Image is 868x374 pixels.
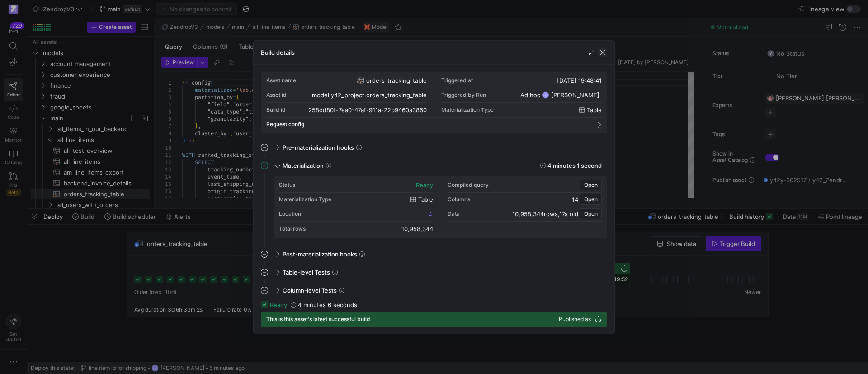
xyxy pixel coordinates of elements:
span: table [587,106,602,114]
span: 10,958,344 rows [512,210,558,218]
div: Columns [448,196,470,203]
span: Open [584,196,598,203]
h3: Build details [261,49,295,56]
button: Open [580,208,602,219]
y42-duration: 4 minutes 6 seconds [298,301,357,308]
mat-expansion-panel-header: Column-level Tests [261,283,607,298]
div: Asset name [266,77,296,84]
span: Ad hoc [520,91,540,99]
span: ready [270,301,287,308]
mat-expansion-panel-header: Post-materialization hooks [261,247,607,261]
div: Build id [266,107,286,113]
span: Column-level Tests [283,287,337,294]
div: Materialization4 minutes 1 second [261,176,607,247]
div: Total rows [279,226,306,232]
div: Location [279,211,301,217]
button: Open [580,194,602,205]
mat-expansion-panel-header: Pre-materialization hooks [261,140,607,155]
span: Open [584,182,598,188]
span: Published as [559,316,591,322]
div: Triggered by Run [441,92,486,98]
div: Triggered at [441,77,473,84]
span: Table-level Tests [283,269,330,276]
span: Materialization Type [441,107,494,113]
span: [PERSON_NAME] [551,91,599,99]
div: 258dd80f-7ea0-47af-911a-22b9460a3860 [308,106,427,114]
div: ready [416,181,433,189]
span: Pre-materialization hooks [283,144,354,151]
div: Compiled query [448,182,489,188]
span: orders_tracking_table [366,77,427,84]
span: Materialization [283,162,324,169]
span: table [418,196,433,203]
div: Materialization Type [279,196,331,203]
div: GC [542,91,549,99]
mat-expansion-panel-header: Materialization4 minutes 1 second [261,158,607,173]
y42-duration: 4 minutes 1 second [547,162,602,169]
span: Open [584,211,598,217]
mat-panel-title: Request config [266,121,591,128]
div: , [512,210,578,218]
span: 17s old [559,210,578,218]
div: Data [448,211,460,217]
span: This is this asset's latest successful build [266,316,370,322]
span: Post-materialization hooks [283,251,357,258]
button: Open [580,180,602,190]
div: 10,958,344 [401,225,433,232]
span: [DATE] 19:48:41 [557,77,602,84]
div: Asset id [266,92,287,98]
div: Status [279,182,295,188]
mat-expansion-panel-header: Request config [266,118,602,131]
button: Ad hocGC[PERSON_NAME] [518,90,602,100]
mat-expansion-panel-header: Table-level Tests [261,265,607,279]
div: model.y42_project.orders_tracking_table [312,91,427,99]
span: 14 [572,196,578,203]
